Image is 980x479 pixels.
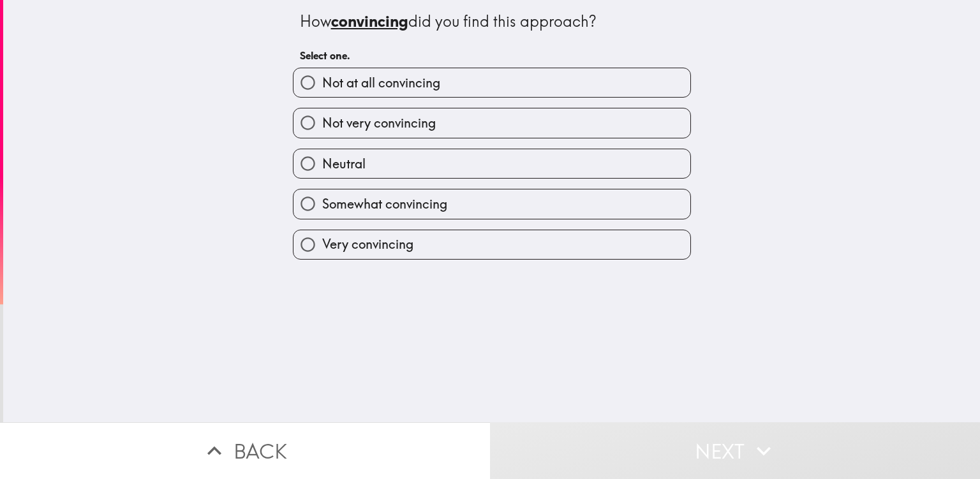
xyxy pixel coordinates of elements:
[293,230,690,259] button: Very convincing
[300,48,684,63] h6: Select one.
[322,114,436,132] span: Not very convincing
[490,422,980,479] button: Next
[322,195,447,213] span: Somewhat convincing
[293,149,690,178] button: Neutral
[293,189,690,218] button: Somewhat convincing
[293,108,690,137] button: Not very convincing
[293,68,690,97] button: Not at all convincing
[322,235,413,253] span: Very convincing
[322,155,366,173] span: Neutral
[322,74,440,92] span: Not at all convincing
[300,11,684,33] div: How did you find this approach?
[331,11,408,31] u: convincing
